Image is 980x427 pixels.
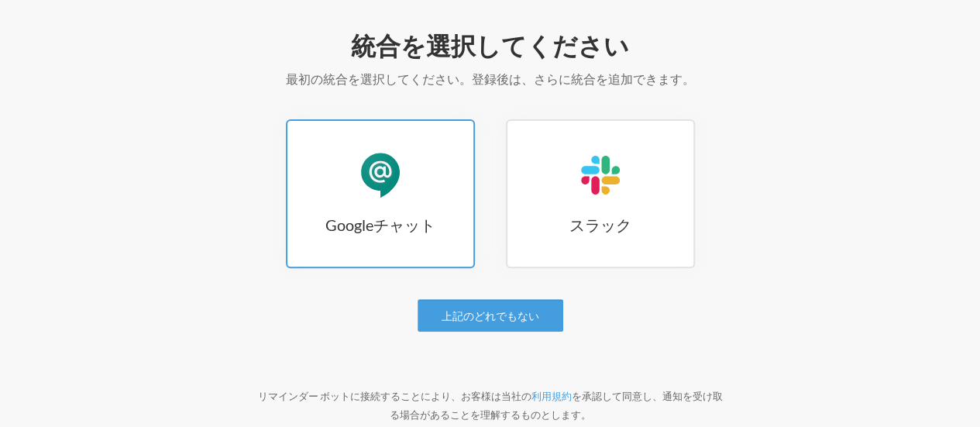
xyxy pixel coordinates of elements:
[258,390,531,402] font: リマインダー ボットに接続することにより、お客様は当社の
[286,71,695,86] font: 最初の統合を選択してください。登録後は、さらに統合を追加できます。
[569,215,631,234] font: スラック
[351,30,629,60] font: 統合を選択してください
[442,309,539,322] font: 上記のどれでもない
[390,390,723,421] font: を承認して同意し、通知を受け取る場合があることを理解するものとします。
[325,215,435,234] font: Googleチャット
[418,299,563,332] a: 上記のどれでもない
[531,390,572,402] a: 利用規約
